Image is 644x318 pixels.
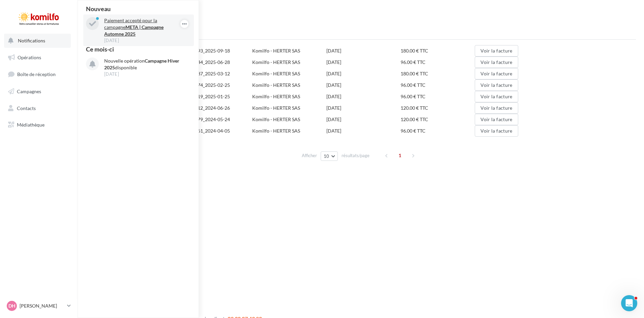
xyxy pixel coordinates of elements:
a: Opérations [4,50,74,65]
button: Voir la facture [475,79,518,91]
span: Opérations [18,55,41,60]
span: Afficher [302,152,317,159]
div: [DATE] [326,93,401,100]
button: Voir la facture [475,91,518,102]
div: [DATE] [326,59,401,66]
a: DH [PERSON_NAME] [5,299,72,312]
p: [PERSON_NAME] [20,303,64,309]
h1: Mes factures [86,11,636,21]
button: Voir la facture [475,68,518,79]
div: Komilfo - HERTER SAS [252,128,326,134]
span: Campagnes [17,89,41,94]
div: Komilfo - HERTER SAS [252,59,326,66]
a: Campagnes [4,84,74,99]
a: Médiathèque [4,118,74,132]
div: 96.00 € TTC [401,59,475,66]
div: Komilfo - HERTER SAS [252,70,326,77]
div: Komilfo - HERTER SAS [252,93,326,100]
span: 1 [394,150,405,161]
div: [DATE] [326,116,401,123]
div: 120.00 € TTC [401,116,475,123]
button: Voir la facture [475,114,518,125]
div: 96.00 € TTC [401,93,475,100]
div: 180.00 € TTC [401,70,475,77]
div: 120.00 € TTC [401,105,475,111]
button: 10 [321,151,338,161]
div: [DATE] [326,105,401,111]
div: [DATE] [326,128,401,134]
button: Voir la facture [475,57,518,68]
div: Komilfo - HERTER SAS [252,82,326,89]
div: 180.00 € TTC [401,47,475,54]
div: [DATE] [326,47,401,54]
div: Komilfo - HERTER SAS [252,105,326,111]
span: DH [8,303,16,309]
iframe: Intercom live chat [621,295,637,311]
a: Boîte de réception [4,67,74,81]
div: 96.00 € TTC [401,128,475,134]
div: [DATE] [326,82,401,89]
a: Contacts [4,101,74,115]
span: Contacts [17,105,36,111]
div: [DATE] [326,70,401,77]
span: Médiathèque [17,122,45,128]
button: Notifications [4,34,71,48]
button: Voir la facture [475,45,518,57]
span: résultats/page [342,152,370,159]
div: Komilfo - HERTER SAS [252,47,326,54]
button: Voir la facture [475,102,518,114]
span: 10 [324,153,329,159]
button: Voir la facture [475,125,518,137]
span: Boîte de réception [17,71,56,77]
div: Komilfo - HERTER SAS [252,116,326,123]
div: 96.00 € TTC [401,82,475,89]
span: Notifications [18,38,45,43]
